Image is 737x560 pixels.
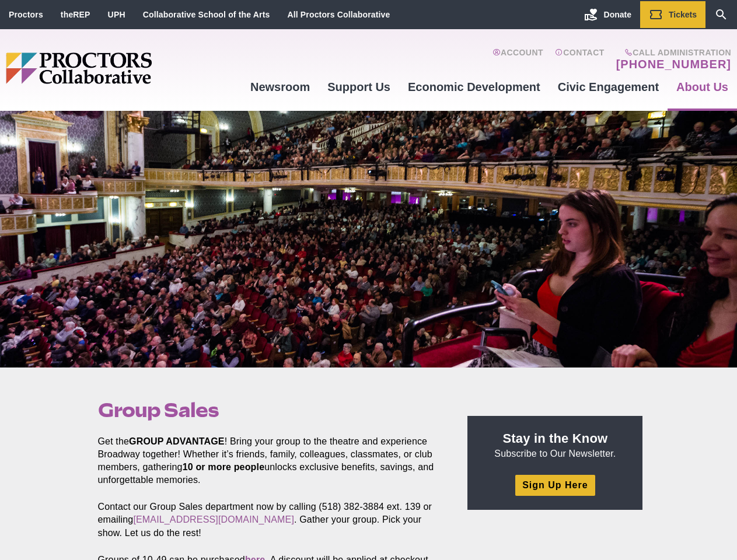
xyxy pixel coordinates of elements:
[133,514,294,524] a: [EMAIL_ADDRESS][DOMAIN_NAME]
[616,57,731,71] a: [PHONE_NUMBER]
[98,501,441,539] p: Contact our Group Sales department now by calling (518) 382-3884 ext. 139 or emailing . Gather yo...
[6,52,242,84] img: Proctors logo
[493,48,543,71] a: Account
[108,10,125,19] a: UPH
[640,1,705,28] a: Tickets
[613,48,731,57] span: Call Administration
[549,71,668,103] a: Civic Engagement
[399,71,549,103] a: Economic Development
[319,71,399,103] a: Support Us
[287,10,390,19] a: All Proctors Collaborative
[98,435,441,487] p: Get the ! Bring your group to the theatre and experience Broadway together! Whether it’s friends,...
[9,10,43,19] a: Proctors
[555,48,605,71] a: Contact
[705,1,737,28] a: Search
[481,430,628,460] p: Subscribe to Our Newsletter.
[143,10,270,19] a: Collaborative School of the Arts
[61,10,90,19] a: theREP
[183,462,265,472] strong: 10 or more people
[575,1,640,28] a: Donate
[515,475,595,495] a: Sign Up Here
[129,436,225,446] strong: GROUP ADVANTAGE
[503,431,608,446] strong: Stay in the Know
[669,10,697,19] span: Tickets
[668,71,737,103] a: About Us
[242,71,319,103] a: Newsroom
[604,10,631,19] span: Donate
[98,399,441,421] h1: Group Sales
